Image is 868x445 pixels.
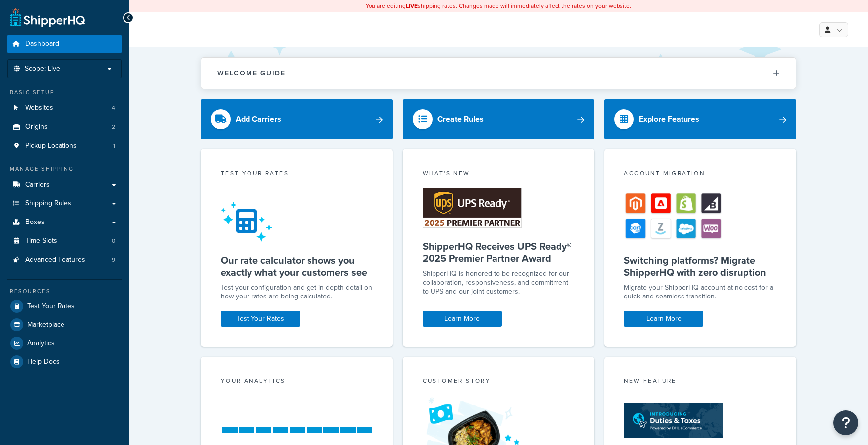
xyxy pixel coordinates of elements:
[236,112,281,126] div: Add Carriers
[113,142,115,150] span: 1
[7,251,122,269] a: Advanced Features9
[7,287,122,296] div: Resources
[403,99,595,139] a: Create Rules
[7,137,122,155] li: Pickup Locations
[624,169,776,180] div: Account Migration
[624,283,776,301] div: Migrate your ShipperHQ account at no cost for a quick and seamless transition.
[25,199,71,208] span: Shipping Rules
[624,254,776,278] h5: Switching platforms? Migrate ShipperHQ with zero disruption
[217,70,286,77] h2: Welcome Guide
[112,237,115,245] span: 0
[7,137,122,155] a: Pickup Locations1
[27,339,55,348] span: Analytics
[423,169,575,180] div: What's New
[406,1,418,10] b: LIVE
[112,104,115,112] span: 4
[437,112,484,126] div: Create Rules
[7,194,122,213] a: Shipping Rules
[7,176,122,194] a: Carriers
[25,65,60,73] span: Scope: Live
[112,123,115,131] span: 2
[25,237,57,245] span: Time Slots
[25,123,48,131] span: Origins
[25,218,45,226] span: Boxes
[7,165,122,173] div: Manage Shipping
[7,88,122,97] div: Basic Setup
[624,376,776,388] div: New Feature
[7,118,122,136] li: Origins
[221,254,373,278] h5: Our rate calculator shows you exactly what your customers see
[7,297,122,315] a: Test Your Rates
[423,269,575,296] p: ShipperHQ is honored to be recognized for our collaboration, responsiveness, and commitment to UP...
[423,376,575,388] div: Customer Story
[7,316,122,334] a: Marketplace
[221,283,373,301] div: Test your configuration and get in-depth detail on how your rates are being calculated.
[7,232,122,250] a: Time Slots0
[27,321,64,329] span: Marketplace
[25,142,77,150] span: Pickup Locations
[25,256,85,264] span: Advanced Features
[201,99,393,139] a: Add Carriers
[221,311,300,327] a: Test Your Rates
[7,99,122,117] li: Websites
[423,240,575,264] h5: ShipperHQ Receives UPS Ready® 2025 Premier Partner Award
[7,353,122,371] a: Help Docs
[25,104,53,112] span: Websites
[7,99,122,117] a: Websites4
[221,376,373,388] div: Your Analytics
[7,213,122,231] a: Boxes
[7,232,122,250] li: Time Slots
[7,334,122,352] a: Analytics
[27,358,60,366] span: Help Docs
[27,302,75,311] span: Test Your Rates
[25,40,59,48] span: Dashboard
[639,112,699,126] div: Explore Features
[624,311,703,327] a: Learn More
[201,58,796,89] button: Welcome Guide
[7,251,122,269] li: Advanced Features
[221,169,373,180] div: Test your rates
[25,181,50,189] span: Carriers
[833,410,858,435] button: Open Resource Center
[7,118,122,136] a: Origins2
[423,311,502,327] a: Learn More
[7,35,122,53] a: Dashboard
[112,256,115,264] span: 9
[604,99,796,139] a: Explore Features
